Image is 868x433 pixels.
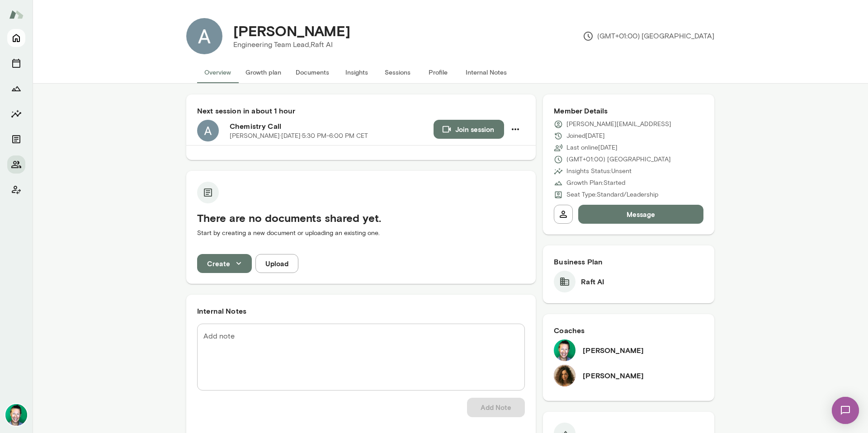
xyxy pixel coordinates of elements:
[566,167,632,176] p: Insights Status: Unsent
[7,54,25,72] button: Sessions
[7,181,25,199] button: Client app
[197,211,525,225] h5: There are no documents shared yet.
[233,39,350,50] p: Engineering Team Lead, Raft AI
[230,121,434,132] h6: Chemistry Call
[7,130,25,148] button: Documents
[197,254,252,273] button: Create
[554,256,703,267] h6: Business Plan
[5,404,27,426] img: Brian Lawrence
[230,132,368,141] p: [PERSON_NAME] · [DATE] · 5:30 PM-6:00 PM CET
[255,254,298,273] button: Upload
[578,205,703,224] button: Message
[336,61,377,83] button: Insights
[566,120,671,129] p: [PERSON_NAME][EMAIL_ADDRESS]
[583,370,644,381] h6: [PERSON_NAME]
[583,31,714,42] p: (GMT+01:00) [GEOGRAPHIC_DATA]
[554,365,576,386] img: Najla Elmachtoub
[7,80,25,98] button: Growth Plan
[7,155,25,174] button: Members
[197,229,525,238] p: Start by creating a new document or uploading an existing one.
[554,339,576,361] img: Brian Lawrence
[554,105,703,116] h6: Member Details
[554,325,703,336] h6: Coaches
[7,29,25,47] button: Home
[418,61,458,83] button: Profile
[197,61,238,83] button: Overview
[583,345,644,356] h6: [PERSON_NAME]
[581,276,604,287] h6: Raft AI
[566,143,618,152] p: Last online [DATE]
[233,22,350,39] h4: [PERSON_NAME]
[197,105,525,116] h6: Next session in about 1 hour
[7,105,25,123] button: Insights
[9,6,24,23] img: Mento
[197,306,525,316] h6: Internal Notes
[566,132,605,141] p: Joined [DATE]
[458,61,514,83] button: Internal Notes
[377,61,418,83] button: Sessions
[566,155,671,164] p: (GMT+01:00) [GEOGRAPHIC_DATA]
[566,179,625,188] p: Growth Plan: Started
[238,61,288,83] button: Growth plan
[288,61,336,83] button: Documents
[186,18,222,54] img: Akarsh Khatagalli
[434,120,504,139] button: Join session
[566,190,658,199] p: Seat Type: Standard/Leadership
